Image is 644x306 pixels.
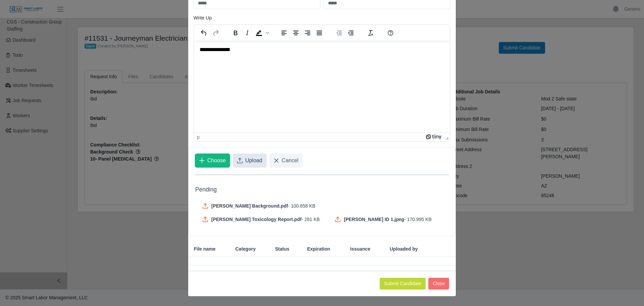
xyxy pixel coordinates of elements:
[195,154,230,168] button: Choose
[230,28,241,38] button: Bold
[194,14,212,21] label: Write Up
[207,157,226,165] span: Choose
[428,278,449,290] button: Close
[197,134,200,140] div: p
[344,216,404,223] span: [PERSON_NAME] ID 1.jpeg
[385,28,396,38] button: Help
[198,28,210,38] button: Undo
[269,154,303,168] button: Cancel
[288,203,316,209] span: - 100.658 KB
[333,28,345,38] button: Decrease indent
[443,133,450,141] div: Press the Up and Down arrow keys to resize the editor.
[426,134,443,140] a: Powered by Tiny
[345,28,357,38] button: Increase indent
[195,186,449,193] h5: Pending
[210,28,221,38] button: Redo
[245,157,262,165] span: Upload
[233,154,267,168] button: Upload
[365,28,376,38] button: Clear formatting
[275,246,289,253] span: Status
[282,157,299,165] span: Cancel
[278,28,290,38] button: Align left
[211,216,302,223] span: [PERSON_NAME] Toxicology Report.pdf
[302,28,313,38] button: Align right
[290,28,302,38] button: Align center
[350,246,370,253] span: Issuance
[404,216,432,223] span: - 170.995 KB
[380,278,426,290] button: Submit Candidate
[307,246,330,253] span: Expiration
[211,203,288,209] span: [PERSON_NAME] Background.pdf
[314,28,325,38] button: Justify
[390,246,418,253] span: Uploaded by
[194,41,450,133] iframe: Rich Text Area
[241,28,253,38] button: Italic
[194,246,216,253] span: File name
[235,246,256,253] span: Category
[253,28,270,38] div: Background color Black
[302,216,320,223] span: - 281 KB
